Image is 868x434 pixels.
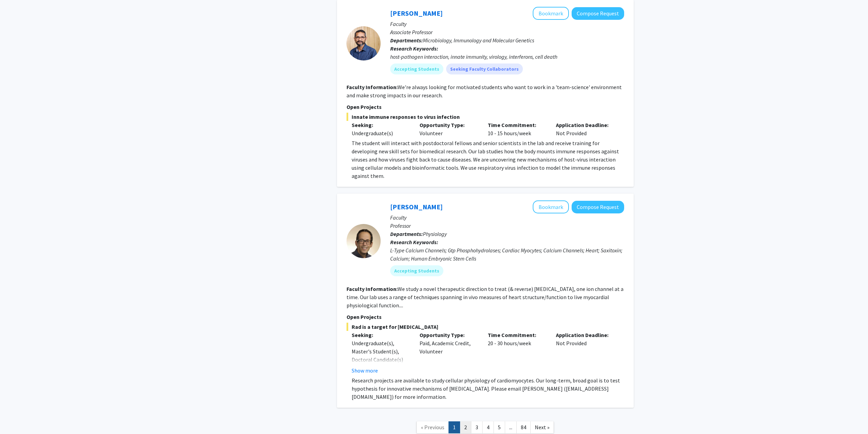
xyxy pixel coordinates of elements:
[347,84,622,99] fg-read-more: We're always looking for motivated students who want to work in a 'team-science' environment and ...
[390,202,443,211] a: [PERSON_NAME]
[390,265,443,276] mat-chip: Accepting Students
[352,339,410,405] div: Undergraduate(s), Master's Student(s), Doctoral Candidate(s) (PhD, MD, DMD, PharmD, etc.), Postdo...
[420,331,477,339] p: Opportunity Type:
[556,121,614,129] p: Application Deadline:
[390,9,443,17] a: [PERSON_NAME]
[390,222,624,230] p: Professor
[347,313,624,321] p: Open Projects
[390,20,624,28] p: Faculty
[423,230,447,237] span: Physiology
[352,139,624,180] p: The student will interact with postdoctoral fellows and senior scientists in the lab and receive ...
[516,421,531,433] a: 84
[390,45,438,52] b: Research Keywords:
[460,421,471,433] a: 2
[414,121,483,137] div: Volunteer
[5,403,29,429] iframe: Chat
[352,129,410,137] div: Undergraduate(s)
[572,201,624,213] button: Compose Request to Jonathan Satin
[483,331,551,375] div: 20 - 30 hours/week
[347,285,623,309] fg-read-more: We study a novel therapeutic direction to treat (& reverse) [MEDICAL_DATA], one ion channel at a ...
[352,366,378,375] button: Show more
[390,28,624,36] p: Associate Professor
[483,121,551,137] div: 10 - 15 hours/week
[420,121,477,129] p: Opportunity Type:
[509,424,512,431] span: ...
[414,331,483,375] div: Paid, Academic Credit, Volunteer
[556,331,614,339] p: Application Deadline:
[488,121,546,129] p: Time Commitment:
[551,331,619,375] div: Not Provided
[533,200,569,213] button: Add Jonathan Satin to Bookmarks
[482,421,494,433] a: 4
[390,213,624,222] p: Faculty
[494,421,505,433] a: 5
[347,285,398,292] b: Faculty Information:
[488,331,546,339] p: Time Commitment:
[530,421,554,433] a: Next
[535,424,549,431] span: Next »
[471,421,483,433] a: 3
[533,7,569,20] button: Add Saurabh Chattopadhyay to Bookmarks
[572,7,624,20] button: Compose Request to Saurabh Chattopadhyay
[347,103,624,111] p: Open Projects
[352,376,624,401] p: Research projects are available to study cellular physiology of cardiomyocytes. Our long-term, br...
[551,121,619,137] div: Not Provided
[347,113,624,121] span: Innate immune responses to virus infection
[421,424,444,431] span: « Previous
[390,64,443,74] mat-chip: Accepting Students
[347,84,398,90] b: Faculty Information:
[446,64,523,74] mat-chip: Seeking Faculty Collaborators
[390,37,423,44] b: Departments:
[390,239,438,246] b: Research Keywords:
[352,121,410,129] p: Seeking:
[423,37,534,44] span: Microbiology, Immunology and Molecular Genetics
[390,246,624,263] div: L-Type Calcium Channels; Gtp Phosphohydrolases; Cardiac Myocytes; Calcium Channels; Heart; Saxito...
[352,331,410,339] p: Seeking:
[416,421,449,433] a: Previous Page
[390,53,624,61] div: host-pathogen interaction, innate immunity, virology, interferons, cell death
[448,421,460,433] a: 1
[390,230,423,237] b: Departments:
[347,323,624,331] span: Rad is a target for [MEDICAL_DATA]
